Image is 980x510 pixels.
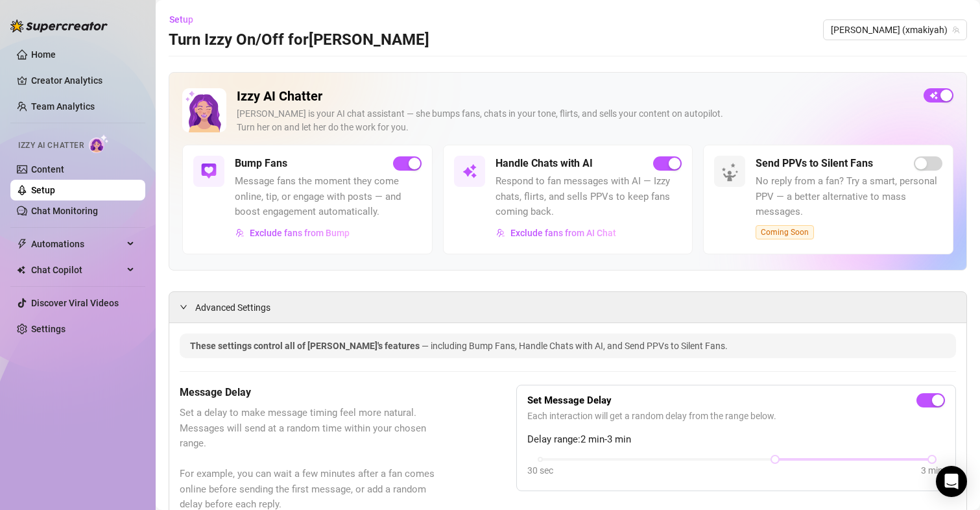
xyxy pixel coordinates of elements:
span: Izzy AI Chatter [18,140,84,152]
span: Message fans the moment they come online, tip, or engage with posts — and boost engagement automa... [235,174,422,220]
a: Content [31,164,64,175]
h5: Send PPVs to Silent Fans [756,156,873,171]
img: logo-BBDzfeDw.svg [10,19,108,32]
a: Creator Analytics [31,70,135,91]
div: 3 min [921,463,943,478]
button: Exclude fans from AI Chat [496,223,617,243]
h2: Izzy AI Chatter [237,88,913,104]
div: Open Intercom Messenger [936,466,967,497]
h5: Handle Chats with AI [496,156,593,171]
a: Home [31,49,56,60]
span: These settings control all of [PERSON_NAME]'s features [190,341,422,351]
span: Chat Copilot [31,260,123,280]
span: No reply from a fan? Try a smart, personal PPV — a better alternative to mass messages. [756,174,942,220]
a: Discover Viral Videos [31,298,119,308]
span: Delay range: 2 min - 3 min [527,432,945,448]
span: Respond to fan messages with AI — Izzy chats, flirts, and sells PPVs to keep fans coming back. [496,174,682,220]
a: Team Analytics [31,101,95,112]
div: 30 sec [527,463,553,478]
div: [PERSON_NAME] is your AI chat assistant — she bumps fans, chats in your tone, flirts, and sells y... [237,107,913,134]
a: Chat Monitoring [31,206,98,216]
img: svg%3e [201,164,217,179]
img: svg%3e [496,228,505,237]
h5: Bump Fans [235,156,287,171]
img: Izzy AI Chatter [182,88,226,132]
img: Chat Copilot [17,265,25,274]
span: team [952,26,960,34]
span: maki (xmakiyah) [831,20,959,40]
img: svg%3e [235,228,245,237]
img: svg%3e [462,164,477,179]
h5: Message Delay [180,385,451,400]
span: — including Bump Fans, Handle Chats with AI, and Send PPVs to Silent Fans. [422,341,728,351]
span: Exclude fans from Bump [250,228,350,238]
img: silent-fans-ppv-o-N6Mmdf.svg [721,163,742,184]
div: expanded [180,300,195,314]
span: Each interaction will get a random delay from the range below. [527,409,945,423]
span: Coming Soon [756,225,814,239]
span: Automations [31,234,123,254]
img: AI Chatter [89,134,109,153]
span: expanded [180,303,187,311]
span: thunderbolt [17,239,27,249]
span: Advanced Settings [195,300,270,315]
strong: Set Message Delay [527,395,612,406]
button: Setup [169,9,204,30]
a: Settings [31,324,66,334]
span: Setup [169,14,193,25]
button: Exclude fans from Bump [235,223,350,243]
h3: Turn Izzy On/Off for [PERSON_NAME] [169,30,429,51]
a: Setup [31,185,55,195]
span: Exclude fans from AI Chat [510,228,616,238]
